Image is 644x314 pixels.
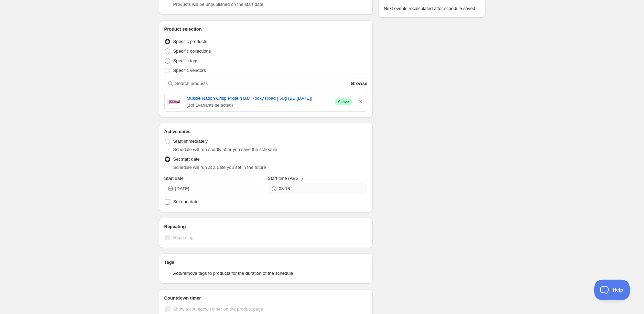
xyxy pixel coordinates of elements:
span: Show a countdown timer on the product page [173,306,263,312]
h2: Product selection [164,26,368,33]
span: Repeating [173,235,194,240]
span: Start time (AEST) [268,176,303,181]
span: Specific products [173,39,207,44]
span: Specific tags [173,58,199,63]
span: Start date [164,176,184,181]
h2: Repeating [164,223,368,230]
h2: Countdown timer [164,295,368,302]
button: Browse [351,78,367,89]
span: ( 1 of 1 variants selected) [187,102,330,109]
span: Browse [351,80,367,87]
span: Set start date [173,156,200,162]
span: Products will be unpublished on the start date [173,2,263,7]
h2: Tags [164,259,368,266]
p: Next events recalculated after schedule saved [384,5,480,12]
span: Start immediately [173,139,208,144]
a: Muscle Nation Crisp Protein Bar Rocky Road | 50g (BB [DATE]) [187,95,330,102]
span: Specific vendors [173,68,206,73]
img: Crisp Protein Bar Rocky Road-Muscle Nation-iPantry-australia [167,95,181,109]
span: Active [338,99,349,105]
span: Set end date [173,199,199,204]
span: Schedule will run at a date you set in the future [173,165,266,170]
h2: Active dates [164,128,368,135]
span: Add/remove tags to products for the duration of the schedule [173,271,293,276]
span: Schedule will run shortly after you save the schedule [173,147,277,152]
input: Search products [175,78,350,89]
span: Specific collections [173,48,211,54]
iframe: Toggle Customer Support [594,280,630,300]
